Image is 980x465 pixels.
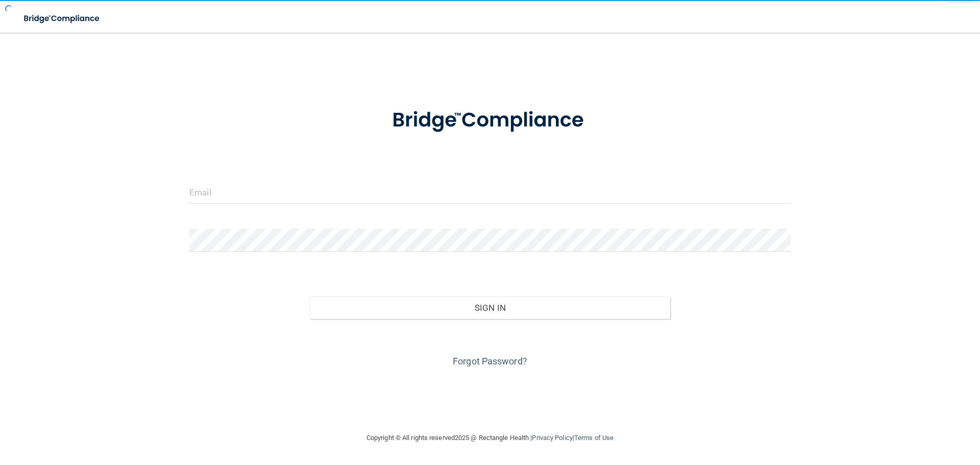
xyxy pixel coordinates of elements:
img: bridge_compliance_login_screen.278c3ca4.svg [371,94,609,147]
a: Terms of Use [574,434,614,442]
a: Privacy Policy [532,434,572,442]
img: bridge_compliance_login_screen.278c3ca4.svg [15,8,109,29]
a: Forgot Password? [453,356,527,366]
div: Copyright © All rights reserved 2025 @ Rectangle Health | | [304,422,676,454]
input: Email [189,181,791,204]
button: Sign In [310,297,671,319]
